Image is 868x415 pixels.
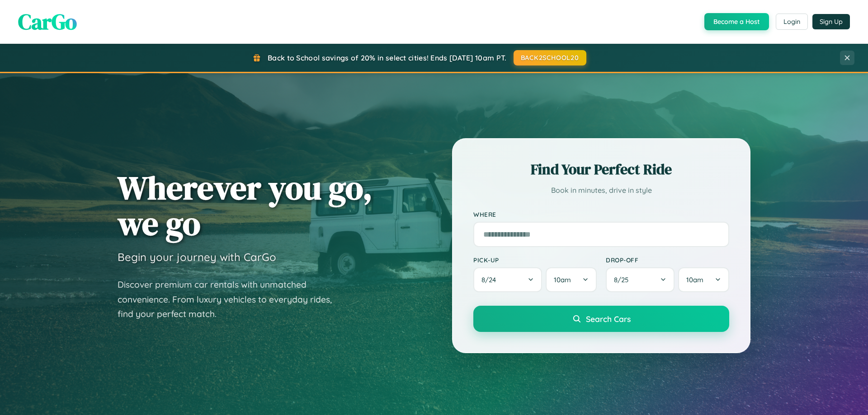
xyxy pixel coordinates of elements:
span: 8 / 24 [481,275,500,284]
button: Search Cars [473,306,729,332]
h3: Begin your journey with CarGo [118,250,276,264]
span: 8 / 25 [614,275,633,284]
span: CarGo [18,7,77,37]
span: Search Cars [586,314,631,324]
button: 8/25 [606,267,675,292]
label: Where [473,210,729,218]
button: Become a Host [704,13,769,30]
button: 10am [546,267,597,292]
span: 10am [554,275,571,284]
label: Pick-up [473,256,597,264]
span: 10am [686,275,703,284]
h1: Wherever you go, we go [118,170,373,241]
label: Drop-off [606,256,729,264]
button: Sign Up [812,14,850,29]
span: Back to School savings of 20% in select cities! Ends [DATE] 10am PT. [268,53,506,62]
h2: Find Your Perfect Ride [473,159,729,179]
button: BACK2SCHOOL20 [514,50,586,65]
button: 8/24 [473,267,542,292]
p: Book in minutes, drive in style [473,184,729,197]
p: Discover premium car rentals with unmatched convenience. From luxury vehicles to everyday rides, ... [118,277,344,322]
button: Login [776,14,808,30]
button: 10am [678,267,729,292]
